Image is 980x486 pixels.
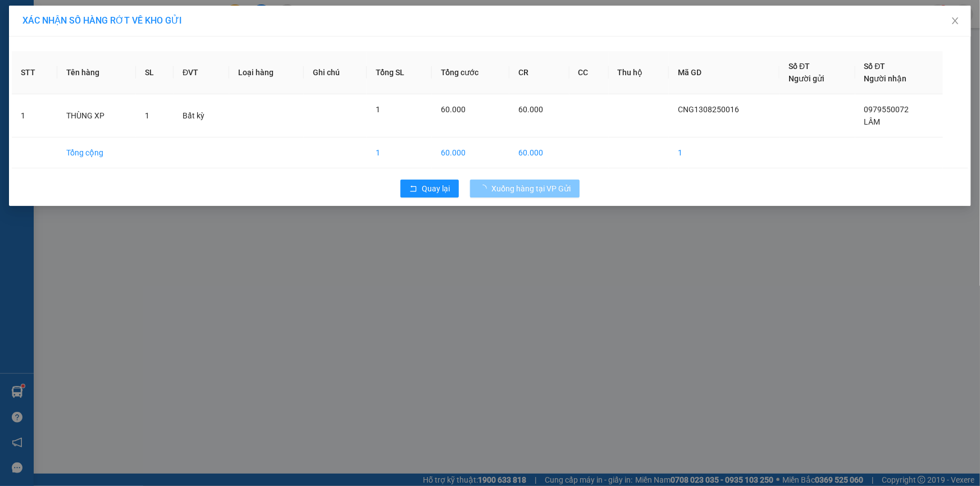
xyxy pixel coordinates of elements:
[304,51,367,94] th: Ghi chú
[432,51,509,94] th: Tổng cước
[10,10,65,36] div: Cầu Ngang
[73,35,187,48] div: LÂM
[57,94,136,137] td: THÙNG XP
[136,51,174,94] th: SL
[422,182,450,195] span: Quay lại
[367,51,432,94] th: Tổng SL
[73,48,187,64] div: 0979550072
[518,105,543,114] span: 60.000
[509,51,569,94] th: CR
[491,182,571,195] span: Xuống hàng tại VP Gửi
[57,51,136,94] th: Tên hàng
[12,51,57,94] th: STT
[22,15,182,26] span: XÁC NHẬN SỐ HÀNG RỚT VỀ KHO GỬI
[470,180,580,198] button: Xuống hàng tại VP Gửi
[479,185,491,192] span: loading
[864,62,886,71] span: Số ĐT
[669,137,780,168] td: 1
[174,94,229,137] td: Bất kỳ
[678,105,739,114] span: CNG1308250016
[57,137,136,168] td: Tổng cộng
[432,137,509,168] td: 60.000
[12,94,57,137] td: 1
[441,105,466,114] span: 60.000
[8,72,26,84] span: CR :
[864,105,909,114] span: 0979550072
[669,51,780,94] th: Mã GD
[229,51,304,94] th: Loại hàng
[10,11,27,22] span: Gửi:
[788,62,810,71] span: Số ĐT
[864,117,881,126] span: LÂM
[951,16,960,25] span: close
[409,185,417,194] span: rollback
[609,51,669,94] th: Thu hộ
[940,6,971,37] button: Close
[569,51,609,94] th: CC
[400,180,459,198] button: rollbackQuay lại
[174,51,229,94] th: ĐVT
[367,137,432,168] td: 1
[864,74,907,83] span: Người nhận
[376,105,380,114] span: 1
[145,111,149,120] span: 1
[8,71,67,84] div: 50.000
[509,137,569,168] td: 60.000
[73,10,100,21] span: Nhận:
[788,74,824,83] span: Người gửi
[73,10,187,35] div: [GEOGRAPHIC_DATA]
